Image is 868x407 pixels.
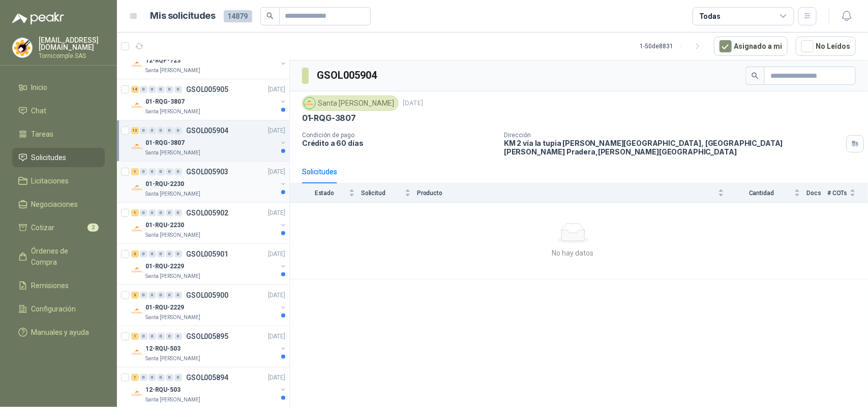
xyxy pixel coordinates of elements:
img: Logo peakr [12,12,64,24]
div: Santa [PERSON_NAME] [302,96,399,111]
th: Solicitud [361,183,417,202]
div: 0 [140,251,147,258]
span: Órdenes de Compra [32,245,95,268]
p: Santa [PERSON_NAME] [145,355,200,363]
div: 0 [157,374,165,381]
p: Santa [PERSON_NAME] [145,67,200,75]
div: Solicitudes [302,166,337,177]
div: 0 [166,127,173,134]
button: No Leídos [796,37,856,56]
span: Tareas [32,129,54,140]
a: Manuales y ayuda [12,323,105,342]
th: Cantidad [730,183,806,202]
span: Solicitudes [32,152,67,163]
div: 0 [148,168,156,175]
span: Negociaciones [32,199,78,210]
p: Santa [PERSON_NAME] [145,108,200,116]
p: [DATE] [268,126,285,136]
th: Docs [806,183,827,202]
div: 0 [166,168,173,175]
div: 1 [131,333,139,340]
p: 01-RQU-2230 [145,179,184,189]
div: 0 [174,86,182,93]
p: Tornicomple SAS [39,53,105,59]
th: Estado [290,183,361,202]
p: [DATE] [268,373,285,383]
p: 12-RQU-503 [145,385,181,395]
p: GSOL005905 [186,86,228,93]
p: [DATE] [268,249,285,259]
span: Chat [32,105,47,116]
p: Santa [PERSON_NAME] [145,396,200,404]
div: 0 [174,127,182,134]
img: Company Logo [131,264,143,276]
div: 14 [131,86,139,93]
th: # COTs [827,183,868,202]
div: 0 [157,292,165,299]
p: 01-RQU-2229 [145,303,184,312]
span: Estado [302,190,347,197]
div: 1 [131,168,139,175]
p: 12-RQU-503 [145,344,181,354]
img: Company Logo [13,38,32,57]
span: Cotizar [32,222,55,233]
a: 3 0 0 0 0 0 GSOL005900[DATE] Company Logo01-RQU-2229Santa [PERSON_NAME] [131,289,287,322]
span: Solicitud [361,190,403,197]
img: Company Logo [131,347,143,359]
div: 1 [131,209,139,216]
p: 01-RQG-3807 [302,113,356,123]
div: 0 [174,292,182,299]
p: 01-RQU-2230 [145,221,184,230]
button: Asignado a mi [714,37,788,56]
p: GSOL005901 [186,251,228,258]
a: Inicio [12,78,105,97]
img: Company Logo [131,223,143,235]
div: 0 [157,251,165,258]
p: Crédito a 60 días [302,139,496,147]
div: 13 [131,127,139,134]
div: No hay datos [294,247,852,259]
div: 0 [174,168,182,175]
div: 0 [174,374,182,381]
div: 0 [140,209,147,216]
div: 0 [166,292,173,299]
div: 0 [140,292,147,299]
p: GSOL005903 [186,168,228,175]
p: Santa [PERSON_NAME] [145,231,200,239]
div: 0 [157,333,165,340]
div: 3 [131,251,139,258]
p: Dirección [504,132,843,139]
a: 1 0 0 0 0 0 GSOL005902[DATE] Company Logo01-RQU-2230Santa [PERSON_NAME] [131,207,287,239]
p: [DATE] [268,332,285,341]
p: [DATE] [268,291,285,300]
div: 0 [174,333,182,340]
img: Company Logo [131,182,143,194]
span: Producto [417,190,716,197]
div: 0 [157,86,165,93]
div: 1 - 50 de 8831 [640,38,706,54]
div: 0 [157,168,165,175]
p: KM 2 vía la tupia [PERSON_NAME][GEOGRAPHIC_DATA], [GEOGRAPHIC_DATA][PERSON_NAME] Pradera , [PERSO... [504,139,843,156]
a: Remisiones [12,276,105,295]
div: 0 [148,209,156,216]
p: 01-RQU-2229 [145,262,184,271]
a: 1 0 0 0 0 0 GSOL005894[DATE] Company Logo12-RQU-503Santa [PERSON_NAME] [131,371,287,404]
p: GSOL005904 [186,127,228,134]
a: Órdenes de Compra [12,241,105,272]
span: search [752,72,759,79]
div: 0 [166,209,173,216]
span: Inicio [32,82,48,93]
div: 0 [157,127,165,134]
img: Company Logo [131,388,143,400]
a: 13 0 0 0 0 0 GSOL005904[DATE] Company Logo01-RQG-3807Santa [PERSON_NAME] [131,124,287,157]
p: Santa [PERSON_NAME] [145,190,200,198]
div: 0 [166,333,173,340]
img: Company Logo [131,141,143,153]
div: 0 [148,127,156,134]
a: 3 0 0 0 0 0 GSOL005901[DATE] Company Logo01-RQU-2229Santa [PERSON_NAME] [131,248,287,280]
div: 0 [140,333,147,340]
h3: GSOL005904 [317,68,378,83]
p: 12-RQP-723 [145,56,181,66]
p: GSOL005895 [186,333,228,340]
a: Configuración [12,299,105,319]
